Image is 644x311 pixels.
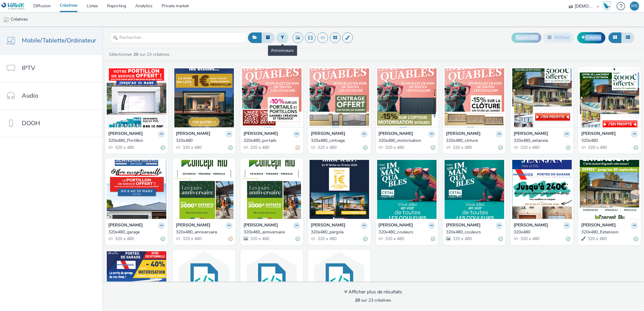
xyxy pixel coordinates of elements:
a: 320x480 [581,138,638,144]
div: Valide [566,144,570,151]
span: 320 x 480 [385,145,404,150]
div: 320x480_cintrage [311,138,365,144]
a: 320x480_portails [243,138,300,144]
a: 320x480_couleurs [446,229,503,235]
span: 320 x 480 [520,145,539,150]
div: Partiellement valide [228,236,233,242]
span: 320 x 480 [452,236,472,242]
img: 320x480_portails visual [242,68,302,127]
strong: [PERSON_NAME] [379,131,413,138]
img: 320x480_extanxia visual [512,68,572,127]
div: 320x480 [514,229,568,235]
a: Créative [577,32,605,43]
span: Mobile/Tablette/Ordinateur [22,36,96,45]
div: 320x480 [581,138,636,144]
div: Valide [498,144,503,151]
img: mobile [3,17,9,23]
a: 320x480_garage [108,229,165,235]
div: Valide [566,236,570,242]
img: 320x480_cloture visual [444,68,504,127]
strong: [PERSON_NAME] [243,131,278,138]
div: 320x480_garage [108,229,163,235]
strong: [PERSON_NAME] [379,222,413,229]
span: 320 x 480 [587,236,607,242]
strong: [PERSON_NAME] [514,222,548,229]
img: 320x480_anniversaire visual [174,160,234,219]
span: 320 x 480 [250,145,269,150]
button: Liste [621,32,635,43]
div: MS [632,2,638,11]
a: 320x480_Extension [581,229,638,235]
strong: 20 [133,52,138,57]
span: 320 x 480 [452,145,472,150]
div: Valide [634,236,638,242]
span: 320 x 480 [114,145,134,150]
div: 320x480_anniversaire [243,229,298,235]
span: DOOH [22,119,40,128]
span: IPTV [22,64,35,72]
img: 320x480_3000euros visual [242,251,302,310]
div: Hawk Academy [602,1,611,11]
strong: [PERSON_NAME] [581,131,616,138]
span: 320 x 480 [520,236,539,242]
span: 320 x 480 [250,236,269,242]
div: Valide [161,236,165,242]
a: 320x480_cintrage [311,138,368,144]
img: PA1-320x480_342140200_Port_Jeanjan visual [174,251,234,310]
div: Partiellement valide [296,144,300,151]
div: 320x480 [176,138,230,144]
div: Afficher plus de résultats [344,289,402,296]
a: 320x480_extanxia [514,138,570,144]
img: 320x480_pergola visual [310,160,369,219]
strong: [PERSON_NAME] [311,222,346,229]
div: 320x480_couleurs [446,229,500,235]
a: 320x480_pergola [311,229,368,235]
div: 320x480_Portillon [108,138,163,144]
div: Valide [431,144,435,151]
input: Rechercher... [110,32,247,43]
strong: [PERSON_NAME] [446,131,481,138]
img: 320x480_Garage visual [107,251,166,310]
a: Hawk Academy [602,1,614,11]
button: Grille [609,32,622,43]
strong: [PERSON_NAME] [108,131,143,138]
img: 320x480_motorisation visual [377,68,437,127]
strong: [PERSON_NAME] [446,222,481,229]
span: 320 x 480 [114,236,134,242]
a: 320x480_anniversaire [176,229,233,235]
img: PA1-320x480_342140600_Port_JEANJAN visual [310,251,369,310]
div: 320x480_Extension [581,229,636,235]
div: Valide [634,144,638,151]
div: Valide [161,144,165,151]
span: 320 x 480 [182,236,202,242]
img: 320x480_anniversaire visual [242,160,302,219]
a: Sélectionner sur 23 créatives [108,52,172,57]
img: 320x480 visual [512,160,572,219]
div: 320x480_motorisation [379,138,433,144]
span: 320 x 480 [182,145,202,150]
a: 320x480_anniversaire [243,229,300,235]
div: 320x480_extanxia [514,138,568,144]
div: Valide [498,236,503,242]
img: 320x480 visual [580,68,639,127]
strong: [PERSON_NAME] [311,131,346,138]
img: 320x480_Extension visual [580,160,639,219]
img: 320x480 visual [174,68,234,127]
strong: 20 [355,297,360,303]
img: 320x480_couleurs visual [377,160,437,219]
div: 320x480_cloture [446,138,500,144]
strong: [PERSON_NAME] [176,131,210,138]
button: Archiver [543,32,574,43]
strong: [PERSON_NAME] [514,131,548,138]
a: 320x480_cloture [446,138,503,144]
div: 320x480_pergola [311,229,365,235]
div: Valide [364,236,368,242]
span: 320 x 480 [317,145,337,150]
img: undefined Logo [2,2,25,10]
div: Valide [364,144,368,151]
a: 320x480_motorisation [379,138,435,144]
strong: [PERSON_NAME] [108,222,143,229]
span: 320 x 480 [587,145,607,150]
div: Valide [228,144,233,151]
img: 320x480_couleurs visual [444,160,504,219]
